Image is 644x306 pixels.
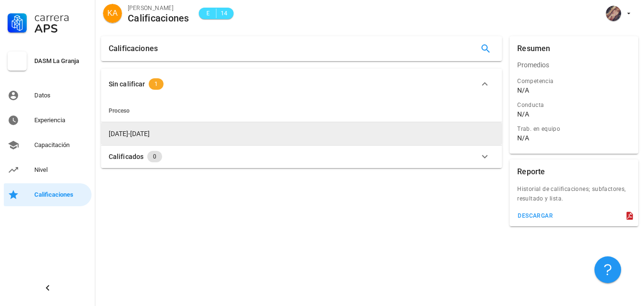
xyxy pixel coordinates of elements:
[204,9,212,18] span: E
[517,110,529,118] div: N/A
[107,4,117,23] span: KA
[517,124,631,134] div: Trab. en equipo
[154,78,158,90] span: 1
[517,212,553,219] div: descargar
[34,57,88,65] div: DASM La Granja
[34,141,88,149] div: Capacitación
[34,166,88,174] div: Nivel
[4,84,92,107] a: Datos
[128,13,189,23] div: Calificaciones
[34,191,88,199] div: Calificaciones
[128,3,189,13] div: [PERSON_NAME]
[109,107,130,114] span: Proceso
[34,116,88,124] div: Experiencia
[4,183,92,206] a: Calificaciones
[510,184,638,209] div: Historial de calificaciones; subfactores, resultado y lista.
[517,100,631,110] div: Conducta
[513,209,557,222] button: descargar
[101,145,502,168] button: Calificados 0
[34,92,88,99] div: Datos
[34,23,88,34] div: APS
[606,6,621,21] div: avatar
[4,109,92,132] a: Experiencia
[517,76,631,86] div: Competencia
[220,9,228,18] span: 14
[153,151,156,162] span: 0
[510,53,638,76] div: Promedios
[517,134,529,142] div: N/A
[109,151,143,162] div: Calificados
[517,159,545,184] div: Reporte
[4,158,92,181] a: Nivel
[109,130,150,137] span: [DATE]-[DATE]
[109,79,145,89] div: Sin calificar
[109,36,158,61] div: Calificaciones
[103,4,122,23] div: avatar
[517,86,529,95] div: N/A
[34,11,88,23] div: Carrera
[101,99,502,122] th: Proceso
[101,69,502,99] button: Sin calificar 1
[4,134,92,157] a: Capacitación
[517,36,550,61] div: Resumen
